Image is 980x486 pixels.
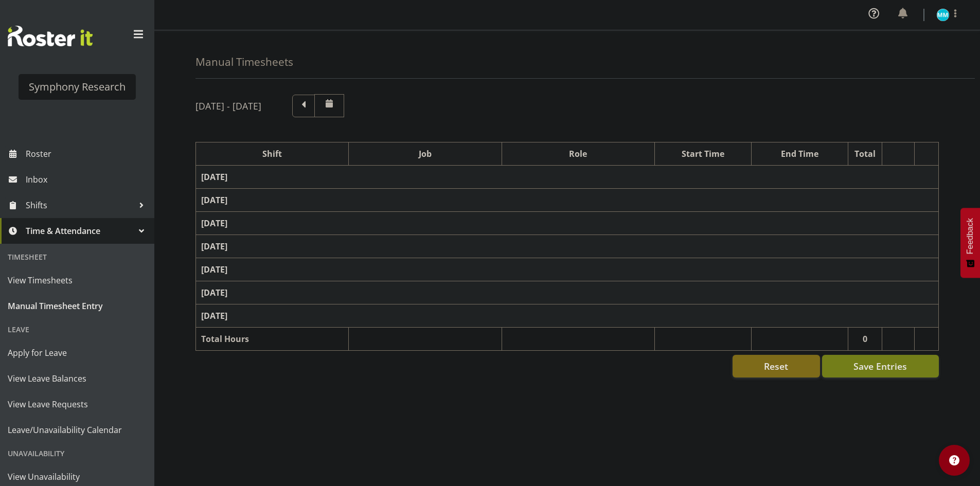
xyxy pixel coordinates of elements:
[8,298,147,314] span: Manual Timesheet Entry
[196,166,939,189] td: [DATE]
[196,281,939,304] td: [DATE]
[949,455,959,465] img: help-xxl-2.png
[3,319,152,340] div: Leave
[26,197,134,213] span: Shifts
[853,148,877,160] div: Total
[937,9,949,21] img: murphy-mulholland11450.jpg
[201,148,343,160] div: Shift
[195,56,293,68] h4: Manual Timesheets
[8,26,93,46] img: Rosterit website logo
[196,258,939,281] td: [DATE]
[8,273,147,288] span: View Timesheets
[3,340,152,366] a: Apply for Leave
[3,417,152,443] a: Leave/Unavailability Calendar
[733,355,820,377] button: Reset
[822,355,939,377] button: Save Entries
[196,189,939,212] td: [DATE]
[29,79,126,95] div: Symphony Research
[26,146,149,161] span: Roster
[354,148,496,160] div: Job
[660,148,746,160] div: Start Time
[26,223,134,239] span: Time & Attendance
[26,172,149,187] span: Inbox
[507,148,649,160] div: Role
[8,371,147,386] span: View Leave Balances
[848,328,882,351] td: 0
[764,359,788,373] span: Reset
[3,391,152,417] a: View Leave Requests
[3,366,152,391] a: View Leave Balances
[8,345,147,361] span: Apply for Leave
[8,422,147,438] span: Leave/Unavailability Calendar
[8,469,147,484] span: View Unavailability
[196,328,349,351] td: Total Hours
[8,397,147,412] span: View Leave Requests
[3,267,152,293] a: View Timesheets
[3,443,152,464] div: Unavailability
[853,359,907,373] span: Save Entries
[195,100,261,112] h5: [DATE] - [DATE]
[196,304,939,328] td: [DATE]
[196,212,939,235] td: [DATE]
[966,218,975,254] span: Feedback
[3,293,152,319] a: Manual Timesheet Entry
[960,208,980,278] button: Feedback - Show survey
[196,235,939,258] td: [DATE]
[757,148,843,160] div: End Time
[3,246,152,267] div: Timesheet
